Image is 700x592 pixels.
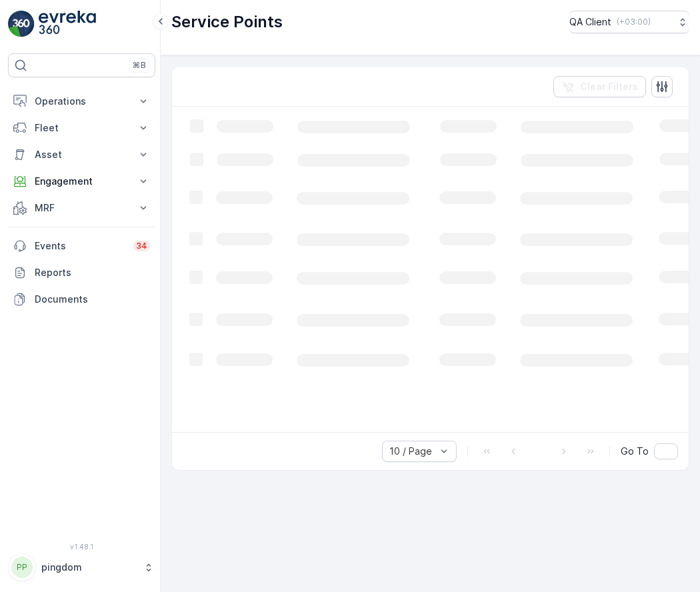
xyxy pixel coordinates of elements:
p: ⌘B [133,60,146,71]
p: Asset [35,148,129,161]
p: Documents [35,293,150,306]
img: logo [8,11,35,37]
p: Fleet [35,121,129,135]
a: Events34 [8,233,155,259]
button: Engagement [8,168,155,195]
div: PP [11,557,33,578]
img: logo_light-DOdMpM7g.png [39,11,96,37]
button: Asset [8,141,155,168]
p: Service Points [171,11,283,33]
button: MRF [8,195,155,221]
span: v 1.48.1 [8,543,155,551]
p: Reports [35,266,150,279]
p: Events [35,239,125,253]
a: Documents [8,286,155,313]
button: Fleet [8,115,155,141]
p: Clear Filters [580,80,638,93]
button: PPpingdom [8,553,155,581]
span: Go To [621,445,649,458]
button: Operations [8,88,155,115]
p: 34 [136,241,147,251]
p: ( +03:00 ) [617,17,651,27]
p: Engagement [35,175,129,188]
p: Operations [35,95,129,108]
button: QA Client(+03:00) [569,11,689,33]
button: Clear Filters [553,76,646,97]
a: Reports [8,259,155,286]
p: MRF [35,201,129,215]
p: QA Client [569,15,611,29]
p: pingdom [41,561,137,574]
